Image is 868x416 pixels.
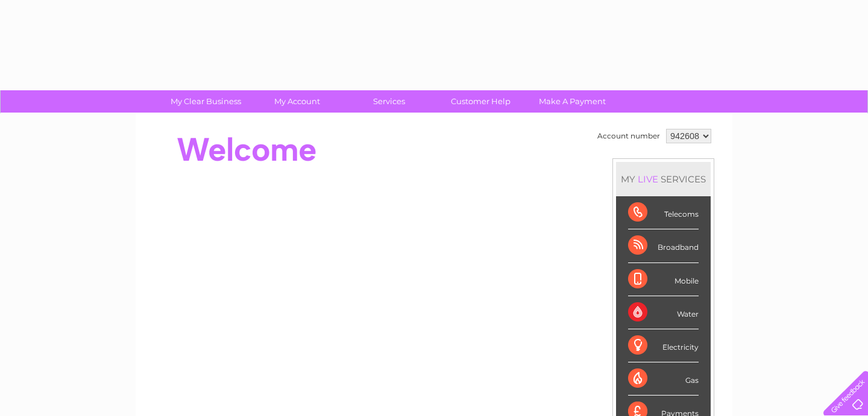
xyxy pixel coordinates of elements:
div: Mobile [628,263,699,296]
div: Electricity [628,329,699,362]
a: Customer Help [431,90,530,113]
a: My Clear Business [156,90,256,113]
a: Services [339,90,439,113]
a: Make A Payment [523,90,622,113]
div: MY SERVICES [616,162,711,196]
div: Broadband [628,229,699,262]
td: Account number [594,126,663,146]
div: Telecoms [628,196,699,229]
div: Gas [628,362,699,396]
a: My Account [248,90,347,113]
div: Water [628,296,699,329]
div: LIVE [635,173,661,185]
